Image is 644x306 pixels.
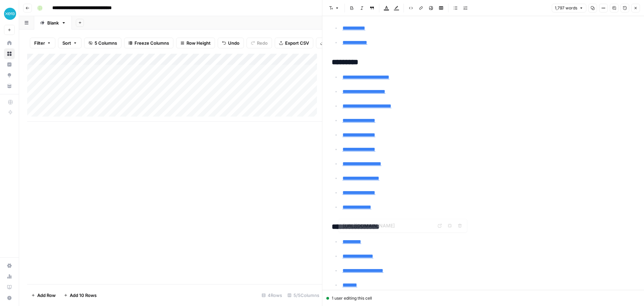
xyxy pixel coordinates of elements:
[34,40,45,46] span: Filter
[60,290,101,301] button: Add 10 Rows
[285,40,309,46] span: Export CSV
[228,40,239,46] span: Undo
[37,292,56,299] span: Add Row
[4,8,16,20] img: XeroOps Logo
[326,295,640,301] div: 1 user editing this cell
[4,271,15,282] a: Usage
[4,260,15,271] a: Settings
[84,38,121,48] button: 5 Columns
[4,81,15,91] a: Your Data
[30,38,55,48] button: Filter
[34,16,72,30] a: Blank
[186,40,211,46] span: Row Height
[4,38,15,48] a: Home
[275,38,313,48] button: Export CSV
[4,48,15,59] a: Browse
[259,290,285,301] div: 4 Rows
[58,38,82,48] button: Sort
[124,38,173,48] button: Freeze Columns
[4,5,15,22] button: Workspace: XeroOps
[247,38,272,48] button: Redo
[70,292,97,299] span: Add 10 Rows
[257,40,268,46] span: Redo
[4,282,15,293] a: Learning Hub
[47,19,59,26] div: Blank
[95,40,117,46] span: 5 Columns
[4,70,15,81] a: Opportunities
[27,290,60,301] button: Add Row
[552,4,586,12] button: 1,797 words
[4,293,15,303] button: Help + Support
[555,5,577,11] span: 1,797 words
[176,38,215,48] button: Row Height
[135,40,169,46] span: Freeze Columns
[285,290,322,301] div: 5/5 Columns
[4,59,15,70] a: Insights
[218,38,244,48] button: Undo
[62,40,71,46] span: Sort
